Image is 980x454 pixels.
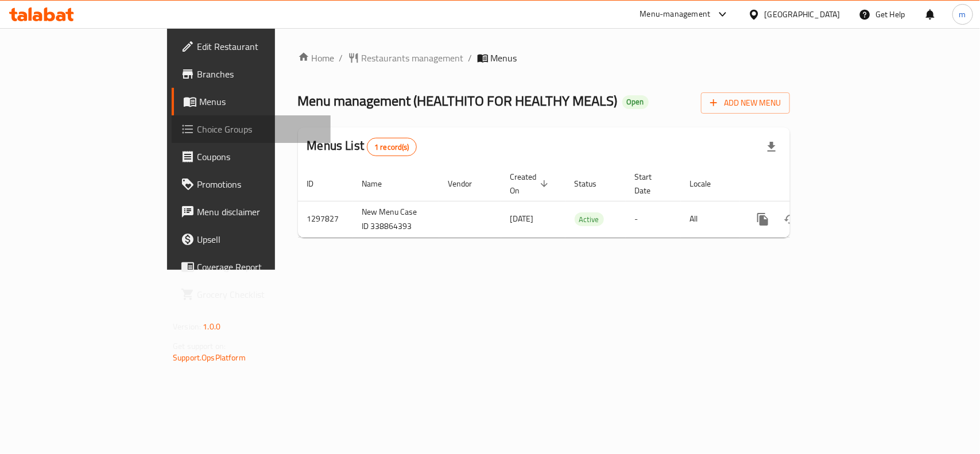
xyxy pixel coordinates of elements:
[749,205,777,233] button: more
[575,213,604,226] span: Active
[353,201,439,237] td: New Menu Case ID 338864393
[690,177,726,191] span: Locale
[622,97,649,107] span: Open
[172,281,331,308] a: Grocery Checklist
[197,67,321,81] span: Branches
[448,177,487,191] span: Vendor
[367,142,416,153] span: 1 record(s)
[197,40,321,53] span: Edit Restaurant
[510,170,552,197] span: Created On
[777,205,804,233] button: Change Status
[640,7,711,21] div: Menu-management
[765,8,840,21] div: [GEOGRAPHIC_DATA]
[362,177,397,191] span: Name
[468,51,472,65] li: /
[197,232,321,246] span: Upsell
[173,350,246,365] a: Support.OpsPlatform
[173,339,226,354] span: Get support on:
[203,319,220,334] span: 1.0.0
[339,51,343,65] li: /
[197,150,321,164] span: Coupons
[172,226,331,253] a: Upsell
[172,115,331,143] a: Choice Groups
[172,170,331,198] a: Promotions
[635,170,667,197] span: Start Date
[197,205,321,219] span: Menu disclaimer
[758,133,785,161] div: Export file
[740,166,869,201] th: Actions
[307,177,329,191] span: ID
[172,253,331,281] a: Coverage Report
[172,33,331,60] a: Edit Restaurant
[197,177,321,191] span: Promotions
[298,166,869,238] table: enhanced table
[491,51,517,65] span: Menus
[681,201,740,237] td: All
[197,288,321,301] span: Grocery Checklist
[710,96,781,110] span: Add New Menu
[367,138,417,156] div: Total records count
[307,137,417,156] h2: Menus List
[298,88,618,114] span: Menu management ( HEALTHITO FOR HEALTHY MEALS )
[298,51,790,65] nav: breadcrumb
[172,143,331,170] a: Coupons
[172,198,331,226] a: Menu disclaimer
[701,92,790,114] button: Add New Menu
[172,88,331,115] a: Menus
[348,51,464,65] a: Restaurants management
[197,122,321,136] span: Choice Groups
[197,260,321,274] span: Coverage Report
[362,51,464,65] span: Restaurants management
[626,201,681,237] td: -
[575,177,612,191] span: Status
[199,95,321,108] span: Menus
[172,60,331,88] a: Branches
[622,95,649,109] div: Open
[959,8,966,21] span: m
[510,211,534,226] span: [DATE]
[173,319,201,334] span: Version:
